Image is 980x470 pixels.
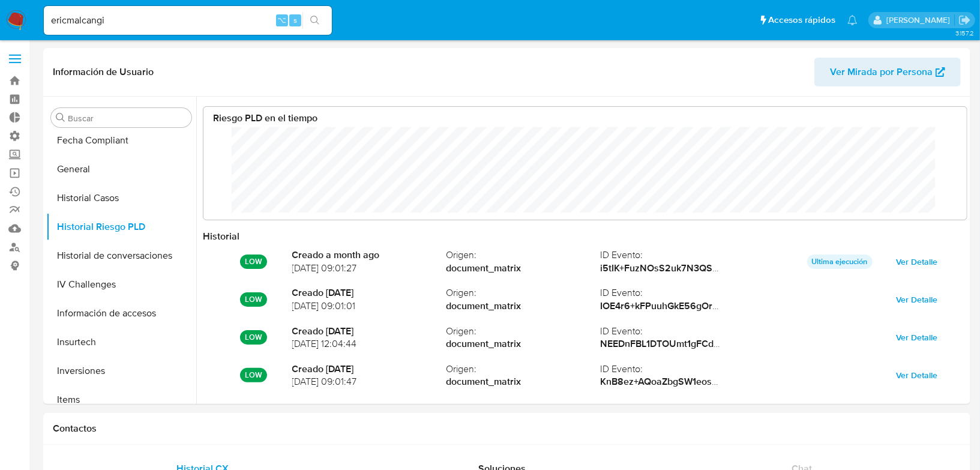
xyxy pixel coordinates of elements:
[292,375,446,388] span: [DATE] 09:01:47
[44,13,332,28] input: Buscar usuario o caso...
[888,366,946,385] button: Ver Detalle
[847,15,858,25] a: Notificaciones
[68,113,187,124] input: Buscar
[46,241,196,270] button: Historial de conversaciones
[807,255,873,269] p: Ultima ejecución
[292,337,446,351] span: [DATE] 12:04:44
[292,249,446,262] strong: Creado a month ago
[601,249,755,262] span: ID Evento :
[240,330,267,345] p: LOW
[302,12,327,29] button: search-icon
[446,286,601,300] span: Origen :
[446,375,601,388] strong: document_matrix
[240,368,267,382] p: LOW
[213,111,317,125] strong: Riesgo PLD en el tiempo
[601,363,755,376] span: ID Evento :
[293,14,297,26] span: s
[46,155,196,184] button: General
[886,14,954,26] p: eric.malcangi@mercadolibre.com
[896,367,937,384] span: Ver Detalle
[446,300,601,313] strong: document_matrix
[896,291,937,308] span: Ver Detalle
[46,212,196,241] button: Historial Riesgo PLD
[53,66,154,78] h1: Información de Usuario
[46,357,196,385] button: Inversiones
[601,286,755,300] span: ID Evento :
[240,255,267,269] p: LOW
[888,252,946,271] button: Ver Detalle
[446,337,601,351] strong: document_matrix
[768,14,835,26] span: Accesos rápidos
[446,262,601,275] strong: document_matrix
[601,325,755,338] span: ID Evento :
[292,286,446,300] strong: Creado [DATE]
[446,325,601,338] span: Origen :
[277,14,286,26] span: ⌥
[292,363,446,376] strong: Creado [DATE]
[446,363,601,376] span: Origen :
[446,249,601,262] span: Origen :
[896,253,937,270] span: Ver Detalle
[830,58,933,86] span: Ver Mirada por Persona
[888,328,946,347] button: Ver Detalle
[292,300,446,313] span: [DATE] 09:01:01
[53,423,961,435] h1: Contactos
[46,385,196,414] button: Items
[46,328,196,357] button: Insurtech
[814,58,961,86] button: Ver Mirada por Persona
[56,113,65,122] button: Buscar
[896,329,937,346] span: Ver Detalle
[46,270,196,299] button: IV Challenges
[958,14,971,26] a: Salir
[292,325,446,338] strong: Creado [DATE]
[46,126,196,155] button: Fecha Compliant
[46,184,196,212] button: Historial Casos
[240,292,267,307] p: LOW
[292,262,446,275] span: [DATE] 09:01:27
[888,290,946,309] button: Ver Detalle
[203,229,239,243] strong: Historial
[46,299,196,328] button: Información de accesos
